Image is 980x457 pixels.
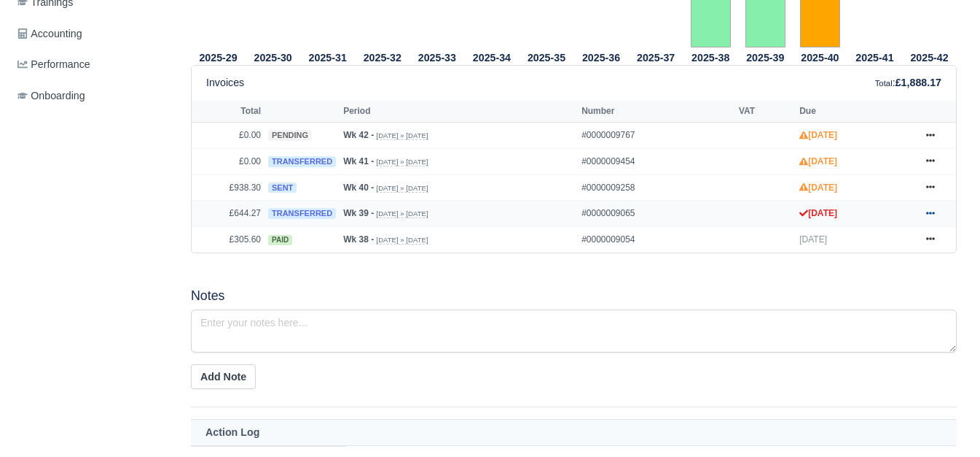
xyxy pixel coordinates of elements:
[578,201,735,227] td: #0000009065
[191,288,957,304] h5: Notes
[17,26,82,42] span: Accounting
[578,174,735,201] td: #0000009258
[192,148,264,174] td: £0.00
[683,48,738,66] th: 2025-38
[343,183,374,193] strong: Wk 40 -
[268,156,336,167] span: transferred
[574,48,629,66] th: 2025-36
[735,101,796,123] th: VAT
[799,183,837,193] strong: [DATE]
[902,48,957,66] th: 2025-42
[268,183,297,193] span: sent
[206,77,244,89] h6: Invoices
[847,48,902,66] th: 2025-41
[895,77,941,88] strong: £1,888.17
[799,156,837,166] strong: [DATE]
[796,101,912,123] th: Due
[300,48,355,66] th: 2025-31
[191,419,957,446] th: Action Log
[192,174,264,201] td: £938.30
[191,48,246,66] th: 2025-29
[191,364,256,389] button: Add Note
[799,208,837,218] strong: [DATE]
[246,48,300,66] th: 2025-30
[192,226,264,252] td: £305.60
[875,74,941,91] div: :
[578,101,735,123] th: Number
[376,131,428,140] small: [DATE] » [DATE]
[578,123,735,149] td: #0000009767
[12,50,173,79] a: Performance
[578,226,735,252] td: #0000009054
[875,79,893,88] small: Total
[799,234,827,245] span: [DATE]
[376,158,428,166] small: [DATE] » [DATE]
[343,208,374,218] strong: Wk 39 -
[268,130,312,141] span: pending
[799,130,837,140] strong: [DATE]
[738,48,793,66] th: 2025-39
[192,123,264,149] td: £0.00
[192,201,264,227] td: £644.27
[12,20,173,48] a: Accounting
[343,156,374,166] strong: Wk 41 -
[17,88,85,104] span: Onboarding
[464,48,519,66] th: 2025-34
[376,210,428,218] small: [DATE] » [DATE]
[519,48,573,66] th: 2025-35
[629,48,683,66] th: 2025-37
[578,148,735,174] td: #0000009454
[343,130,374,140] strong: Wk 42 -
[12,82,173,110] a: Onboarding
[340,101,578,123] th: Period
[268,208,336,219] span: transferred
[793,48,847,66] th: 2025-40
[376,184,428,193] small: [DATE] » [DATE]
[343,234,374,245] strong: Wk 38 -
[355,48,409,66] th: 2025-32
[376,236,428,245] small: [DATE] » [DATE]
[907,387,980,457] iframe: Chat Widget
[409,48,464,66] th: 2025-33
[192,101,264,123] th: Total
[268,235,292,245] span: paid
[17,56,90,73] span: Performance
